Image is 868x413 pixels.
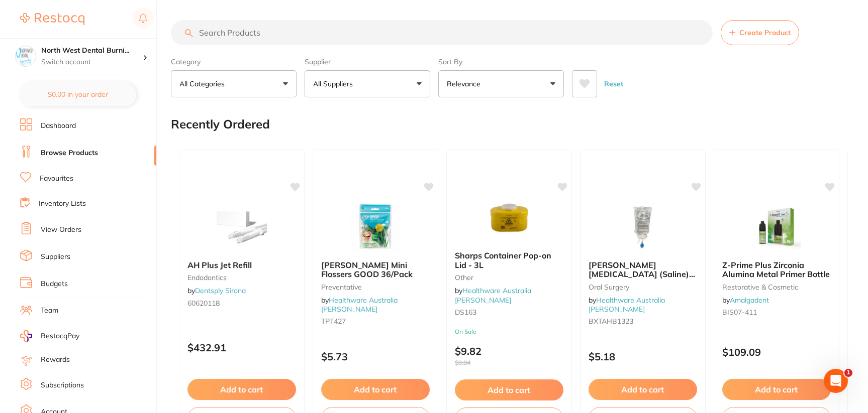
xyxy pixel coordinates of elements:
[589,379,697,400] button: Add to cart
[844,369,852,377] span: 1
[721,20,799,45] button: Create Product
[321,296,398,314] span: by
[730,296,769,305] a: Amalgadent
[589,283,697,291] small: oral surgery
[41,380,84,390] a: Subscriptions
[589,317,697,325] small: BXTAHB1323
[187,379,296,400] button: Add to cart
[589,296,665,314] a: Healthware Australia [PERSON_NAME]
[739,29,791,37] span: Create Product
[455,251,563,269] b: Sharps Container Pop-on Lid - 3L
[722,308,831,316] small: BIS07-411
[455,273,563,282] small: other
[41,121,76,131] a: Dashboard
[589,351,697,362] p: $5.18
[20,13,84,25] img: Restocq Logo
[589,296,665,314] span: by
[187,286,246,295] span: by
[20,330,79,342] a: RestocqPay
[41,225,81,235] a: View Orders
[171,57,297,66] label: Category
[16,46,36,66] img: North West Dental Burnie
[41,57,143,67] p: Switch account
[41,306,58,316] a: Team
[41,279,68,289] a: Budgets
[722,379,831,400] button: Add to cart
[20,330,32,342] img: RestocqPay
[722,260,831,279] b: Z-Prime Plus Zirconia Alumina Metal Primer Bottle
[455,345,563,366] p: $9.82
[305,70,430,97] button: All Suppliers
[321,296,398,314] a: Healthware Australia [PERSON_NAME]
[20,82,136,106] button: $0.00 in your order
[171,117,270,131] h2: Recently Ordered
[722,346,831,358] p: $109.09
[179,79,229,89] p: All Categories
[601,70,626,97] button: Reset
[39,199,86,209] a: Inventory Lists
[447,79,485,89] p: Relevance
[40,174,73,184] a: Favourites
[187,273,296,282] small: endodontics
[187,260,296,269] b: AH Plus Jet Refill
[321,317,430,325] small: TPT427
[321,260,430,279] b: TePe Mini Flossers GOOD 36/Pack
[41,46,143,56] h4: North West Dental Burnie
[455,359,563,366] span: $9.84
[187,299,296,307] small: 60620118
[313,79,357,89] p: All Suppliers
[41,331,79,341] span: RestocqPay
[455,379,563,400] button: Add to cart
[744,202,809,252] img: Z-Prime Plus Zirconia Alumina Metal Primer Bottle
[41,148,98,158] a: Browse Products
[171,20,713,45] input: Search Products
[321,351,430,362] p: $5.73
[321,283,430,291] small: Preventative
[321,379,430,400] button: Add to cart
[438,70,564,97] button: Relevance
[195,286,246,295] a: Dentsply Sirona
[610,202,676,252] img: Baxter Sodium Chloride (Saline) 0.9% For Irrigation Bag - 500ml
[41,252,70,262] a: Suppliers
[343,202,408,252] img: TePe Mini Flossers GOOD 36/Pack
[476,193,542,243] img: Sharps Container Pop-on Lid - 3L
[305,57,430,66] label: Supplier
[455,328,563,335] small: On Sale
[171,70,297,97] button: All Categories
[455,308,563,316] small: DS163
[20,8,84,31] a: Restocq Logo
[41,355,70,365] a: Rewards
[589,260,697,279] b: Baxter Sodium Chloride (Saline) 0.9% For Irrigation Bag - 500ml
[824,369,848,393] iframe: Intercom live chat
[209,202,274,252] img: AH Plus Jet Refill
[722,283,831,291] small: restorative & cosmetic
[455,286,531,304] a: Healthware Australia [PERSON_NAME]
[438,57,564,66] label: Sort By
[722,296,769,305] span: by
[187,342,296,353] p: $432.91
[455,286,531,304] span: by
